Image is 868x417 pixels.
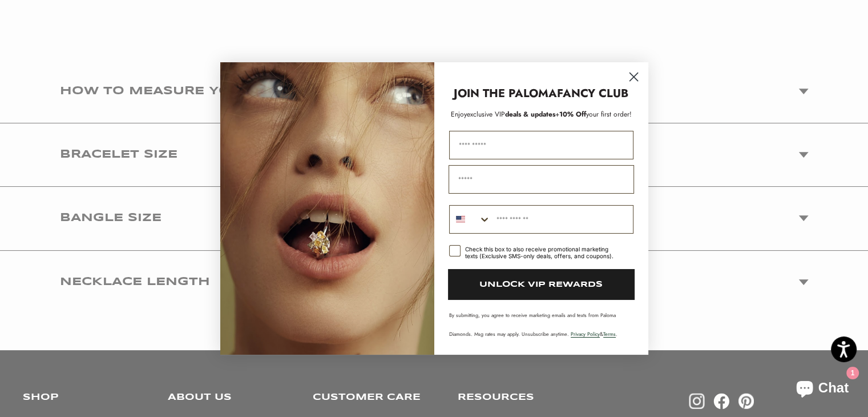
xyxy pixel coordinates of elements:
input: First Name [449,131,633,159]
button: Close dialog [624,67,644,87]
span: Enjoy [451,109,467,119]
img: Loading... [220,62,434,355]
strong: JOIN THE PALOMA [454,85,557,102]
button: UNLOCK VIP REWARDS [448,269,635,300]
p: By submitting, you agree to receive marketing emails and texts from Paloma Diamonds. Msg rates ma... [449,311,633,338]
span: 10% Off [559,109,586,119]
span: & . [571,330,617,338]
input: Email [449,165,634,194]
span: + your first order! [555,109,632,119]
div: Check this box to also receive promotional marketing texts (Exclusive SMS-only deals, offers, and... [465,246,620,259]
span: deals & updates [467,109,555,119]
input: Phone Number [491,206,633,233]
img: United States [456,215,465,224]
strong: FANCY CLUB [557,85,628,102]
span: exclusive VIP [467,109,505,119]
button: Search Countries [450,206,491,233]
a: Privacy Policy [571,330,600,338]
a: Terms [603,330,616,338]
